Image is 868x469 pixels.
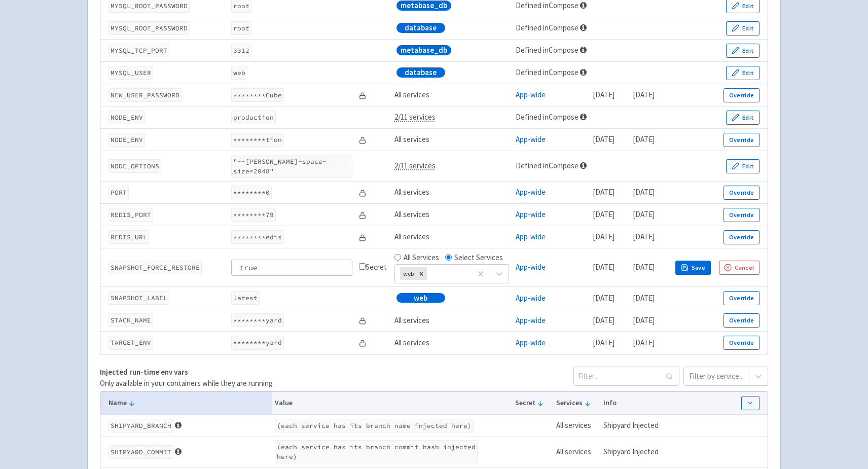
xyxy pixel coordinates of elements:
[401,1,447,11] span: metabase_db
[600,437,671,467] td: Shipyard Injected
[516,1,578,10] a: Defined in Compose
[516,23,578,32] a: Defined in Compose
[108,291,169,305] code: SNAPSHOT_LABEL
[272,392,512,415] th: Value
[719,261,759,275] button: Cancel
[516,293,546,303] a: App-wide
[100,367,188,377] strong: Injected run-time env vars
[275,419,474,432] code: (each service has its branch name injected here)
[593,134,614,144] time: [DATE]
[404,252,439,264] label: All Services
[553,414,600,437] td: All services
[231,111,276,124] code: production
[394,161,436,170] span: 2/11 services
[405,23,437,33] span: database
[633,293,655,303] time: [DATE]
[633,262,655,272] time: [DATE]
[633,90,655,99] time: [DATE]
[633,209,655,219] time: [DATE]
[516,209,546,219] a: App-wide
[100,378,273,389] p: Only available in your containers while they are running
[400,267,416,280] div: web
[724,291,759,305] button: Override
[675,261,711,275] button: Save
[391,204,512,226] td: All services
[108,208,153,222] code: REDIS_PORT
[573,367,679,386] input: Filter...
[593,262,614,272] time: [DATE]
[593,338,614,347] time: [DATE]
[394,112,436,122] span: 2/11 services
[516,187,546,197] a: App-wide
[231,260,353,276] input: false
[108,419,173,432] code: SHIPYARD_BRANCH
[231,44,251,57] code: 3312
[515,398,549,408] button: Secret
[516,134,546,144] a: App-wide
[454,252,503,264] label: Select Services
[593,90,614,99] time: [DATE]
[108,66,153,80] code: MYSQL_USER
[391,182,512,204] td: All services
[231,155,353,178] code: "--[PERSON_NAME]-space-size=2048"
[405,67,437,78] span: database
[391,332,512,354] td: All services
[556,398,597,408] button: Services
[108,44,169,57] code: MYSQL_TCP_PORT
[108,261,202,274] code: SNAPSHOT_FORCE_RESTORE
[231,66,247,80] code: web
[593,187,614,197] time: [DATE]
[726,66,759,80] button: Edit
[391,129,512,151] td: All services
[108,313,153,327] code: STACK_NAME
[724,208,759,222] button: Override
[516,338,546,347] a: App-wide
[726,159,759,173] button: Edit
[633,134,655,144] time: [DATE]
[724,186,759,200] button: Override
[593,293,614,303] time: [DATE]
[724,230,759,244] button: Override
[231,291,260,305] code: latest
[516,161,578,170] a: Defined in Compose
[108,21,190,35] code: MYSQL_ROOT_PASSWORD
[231,21,251,35] code: root
[726,44,759,58] button: Edit
[593,209,614,219] time: [DATE]
[724,313,759,328] button: Override
[593,232,614,241] time: [DATE]
[724,88,759,102] button: Override
[414,293,427,303] span: web
[600,392,671,415] th: Info
[516,67,578,77] a: Defined in Compose
[516,45,578,55] a: Defined in Compose
[516,90,546,99] a: App-wide
[416,267,427,280] div: Remove web
[391,226,512,248] td: All services
[600,414,671,437] td: Shipyard Injected
[108,445,173,459] code: SHIPYARD_COMMIT
[593,315,614,325] time: [DATE]
[726,111,759,125] button: Edit
[391,84,512,106] td: All services
[108,230,149,244] code: REDIS_URL
[108,88,182,102] code: NEW_USER_PASSWORD
[633,232,655,241] time: [DATE]
[633,315,655,325] time: [DATE]
[726,21,759,35] button: Edit
[516,262,546,272] a: App-wide
[108,186,129,199] code: PORT
[401,45,447,55] span: metabase_db
[108,398,269,408] button: Name
[516,232,546,241] a: App-wide
[108,111,145,124] code: NODE_ENV
[359,262,388,273] div: Secret
[108,336,153,349] code: TARGET_ENV
[108,133,145,147] code: NODE_ENV
[724,133,759,147] button: Override
[516,315,546,325] a: App-wide
[633,187,655,197] time: [DATE]
[516,112,578,122] a: Defined in Compose
[108,159,161,173] code: NODE_OPTIONS
[633,338,655,347] time: [DATE]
